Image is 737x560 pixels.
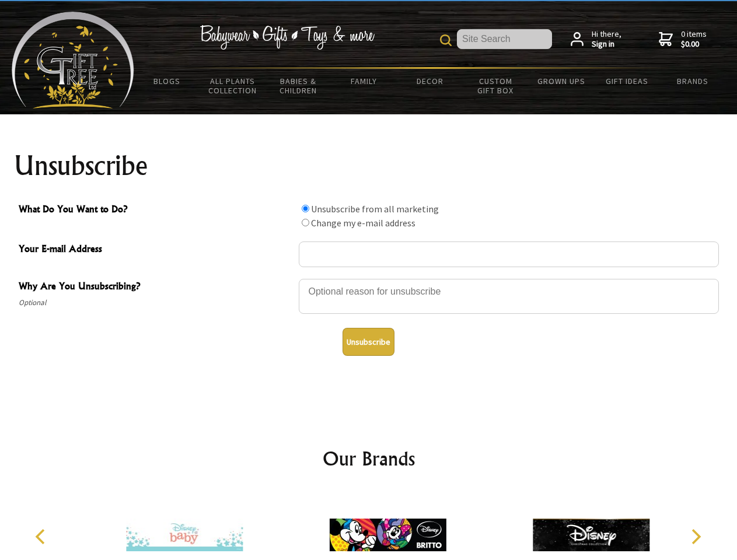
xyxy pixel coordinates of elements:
[19,202,293,219] span: What Do You Want to Do?
[659,29,707,50] a: 0 items$0.00
[331,69,397,93] a: Family
[266,69,331,103] a: Babies & Children
[660,69,726,93] a: Brands
[19,279,293,296] span: Why Are You Unsubscribing?
[571,29,621,50] a: Hi there,Sign in
[200,69,266,103] a: All Plants Collection
[19,296,293,310] span: Optional
[463,69,529,103] a: Custom Gift Box
[299,279,719,314] textarea: Why Are You Unsubscribing?
[311,217,415,229] label: Change my e-mail address
[592,39,621,50] strong: Sign in
[302,219,309,226] input: What Do You Want to Do?
[528,69,594,93] a: Grown Ups
[397,69,463,93] a: Decor
[681,29,707,50] span: 0 items
[14,152,724,180] h1: Unsubscribe
[440,34,452,46] img: product search
[134,69,200,93] a: BLOGS
[19,242,293,258] span: Your E-mail Address
[200,25,375,50] img: Babywear - Gifts - Toys & more
[594,69,660,93] a: Gift Ideas
[302,205,309,212] input: What Do You Want to Do?
[592,29,621,50] span: Hi there,
[343,328,394,356] button: Unsubscribe
[299,242,719,267] input: Your E-mail Address
[311,203,439,215] label: Unsubscribe from all marketing
[683,524,708,549] button: Next
[681,39,707,50] strong: $0.00
[457,29,552,49] input: Site Search
[29,524,55,549] button: Previous
[23,444,714,473] h2: Our Brands
[12,12,134,108] img: Babyware - Gifts - Toys and more...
